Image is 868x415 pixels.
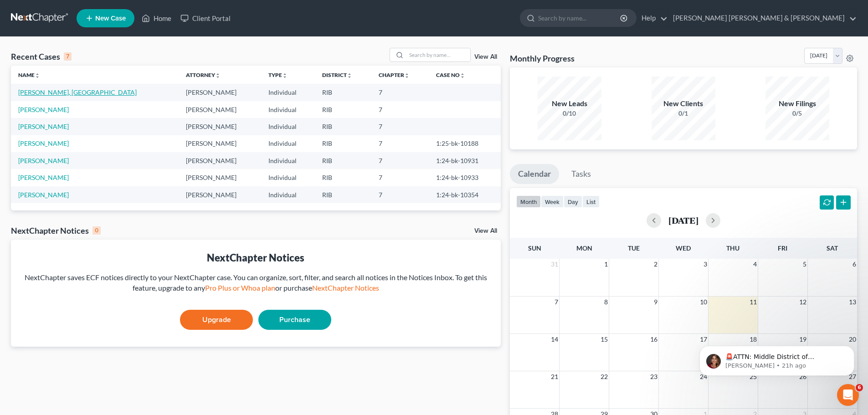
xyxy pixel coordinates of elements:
[261,101,315,118] td: Individual
[179,84,261,101] td: [PERSON_NAME]
[18,106,69,113] a: [PERSON_NAME]
[653,259,658,270] span: 2
[322,72,352,78] a: Districtunfold_more
[686,327,868,390] iframe: Intercom notifications message
[18,123,69,130] a: [PERSON_NAME]
[95,15,126,22] span: New Case
[371,135,429,152] td: 7
[600,334,609,345] span: 15
[538,98,601,109] div: New Leads
[261,152,315,169] td: Individual
[668,10,857,26] a: [PERSON_NAME] [PERSON_NAME] & [PERSON_NAME]
[11,51,72,62] div: Recent Cases
[18,72,40,78] a: Nameunfold_more
[179,186,261,203] td: [PERSON_NAME]
[64,52,72,61] div: 7
[600,371,609,382] span: 22
[848,297,857,307] span: 13
[179,169,261,186] td: [PERSON_NAME]
[371,152,429,169] td: 7
[282,73,288,78] i: unfold_more
[261,84,315,101] td: Individual
[176,10,235,26] a: Client Portal
[726,244,740,252] span: Thu
[563,164,599,184] a: Tasks
[554,297,559,307] span: 7
[18,174,69,181] a: [PERSON_NAME]
[668,215,699,225] h2: [DATE]
[179,101,261,118] td: [PERSON_NAME]
[798,297,807,307] span: 12
[752,259,758,270] span: 4
[258,310,331,330] a: Purchase
[474,228,497,234] a: View All
[550,371,559,382] span: 21
[429,152,501,169] td: 1:24-bk-10931
[538,10,621,26] input: Search by name...
[576,244,592,252] span: Mon
[179,135,261,152] td: [PERSON_NAME]
[268,72,288,78] a: Typeunfold_more
[315,84,371,101] td: RIB
[371,84,429,101] td: 7
[18,88,137,96] a: [PERSON_NAME], [GEOGRAPHIC_DATA]
[404,73,410,78] i: unfold_more
[603,259,609,270] span: 1
[92,226,101,235] div: 0
[315,101,371,118] td: RIB
[379,72,410,78] a: Chapterunfold_more
[18,272,493,293] div: NextChapter saves ECF notices directly to your NextChapter case. You can organize, sort, filter, ...
[603,297,609,307] span: 8
[371,169,429,186] td: 7
[315,118,371,135] td: RIB
[179,152,261,169] td: [PERSON_NAME]
[637,10,668,26] a: Help
[528,244,541,252] span: Sun
[315,169,371,186] td: RIB
[564,195,582,208] button: day
[550,259,559,270] span: 31
[312,283,379,292] a: NextChapter Notices
[137,10,176,26] a: Home
[315,152,371,169] td: RIB
[18,139,69,147] a: [PERSON_NAME]
[510,164,559,184] a: Calendar
[837,384,859,406] iframe: Intercom live chat
[315,135,371,152] td: RIB
[205,283,275,292] a: Pro Plus or Whoa plan
[582,195,600,208] button: list
[18,251,493,265] div: NextChapter Notices
[703,259,708,270] span: 3
[429,169,501,186] td: 1:24-bk-10933
[179,118,261,135] td: [PERSON_NAME]
[699,297,708,307] span: 10
[856,384,863,391] span: 6
[315,186,371,203] td: RIB
[261,135,315,152] td: Individual
[429,186,501,203] td: 1:24-bk-10354
[765,109,829,118] div: 0/5
[676,244,691,252] span: Wed
[749,297,758,307] span: 11
[653,297,658,307] span: 9
[827,244,838,252] span: Sat
[429,135,501,152] td: 1:25-bk-10188
[765,98,829,109] div: New Filings
[436,72,465,78] a: Case Nounfold_more
[371,186,429,203] td: 7
[35,73,40,78] i: unfold_more
[652,98,715,109] div: New Clients
[460,73,465,78] i: unfold_more
[261,186,315,203] td: Individual
[215,73,221,78] i: unfold_more
[628,244,640,252] span: Tue
[538,109,601,118] div: 0/10
[371,101,429,118] td: 7
[180,310,253,330] a: Upgrade
[802,259,807,270] span: 5
[186,72,221,78] a: Attorneyunfold_more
